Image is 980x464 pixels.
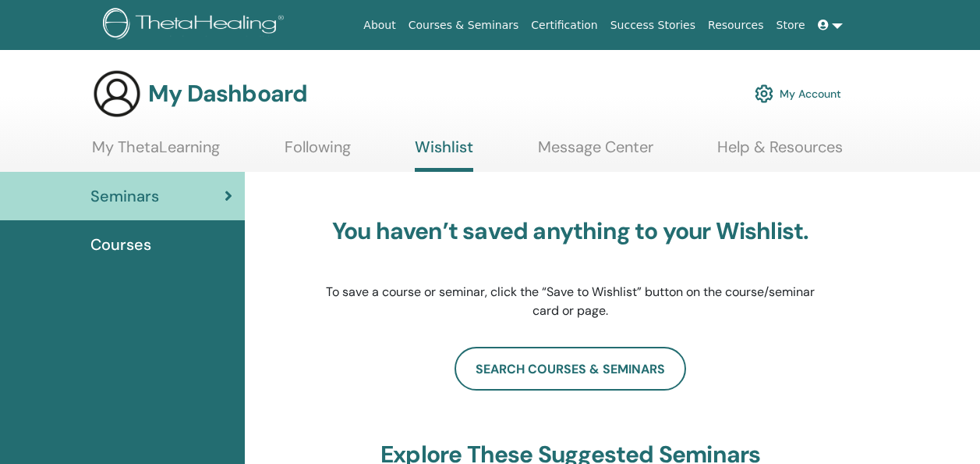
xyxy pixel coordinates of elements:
[525,11,603,40] a: Certification
[325,283,816,320] p: To save a course or seminar, click the “Save to Wishlist” button on the course/seminar card or page.
[90,184,159,208] span: Seminars
[357,11,402,40] a: About
[770,11,812,40] a: Store
[604,11,702,40] a: Success Stories
[103,8,289,43] img: logo.png
[92,69,142,119] img: generic-user-icon.jpg
[285,137,351,168] a: Following
[148,80,307,108] h3: My Dashboard
[92,137,220,168] a: My ThetaLearning
[415,137,473,172] a: Wishlist
[702,11,770,40] a: Resources
[325,217,816,245] h3: You haven’t saved anything to your Wishlist.
[538,137,653,168] a: Message Center
[755,80,773,107] img: cog.svg
[402,11,525,40] a: Courses & Seminars
[455,347,686,391] a: search courses & seminars
[755,77,841,111] a: My Account
[90,233,151,256] span: Courses
[717,137,843,168] a: Help & Resources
